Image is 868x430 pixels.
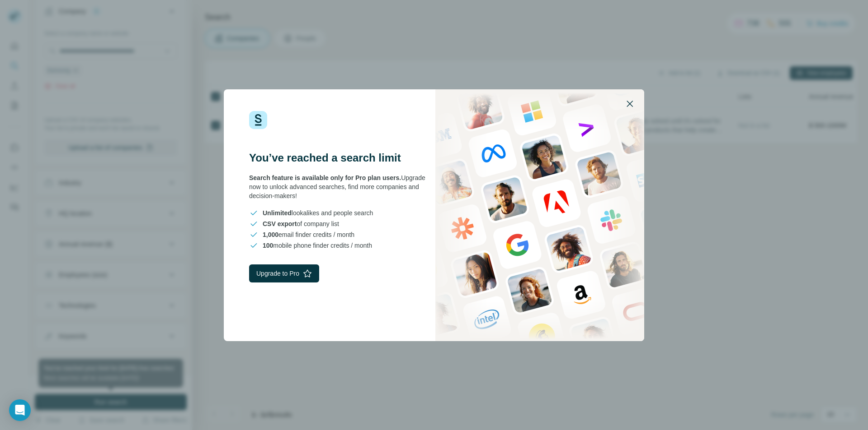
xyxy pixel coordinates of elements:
span: of company list [263,219,339,228]
button: Upgrade to Pro [249,264,319,282]
div: Upgrade now to unlock advanced searches, find more companies and decision-makers! [249,173,434,200]
span: 100 [263,242,273,249]
span: mobile phone finder credits / month [263,241,372,250]
span: lookalikes and people search [263,208,373,217]
h3: You’ve reached a search limit [249,151,434,165]
span: CSV export [263,220,297,227]
span: Unlimited [263,209,292,217]
span: email finder credits / month [263,230,354,239]
span: Search feature is available only for Pro plan users. [249,174,401,181]
img: Surfe Stock Photo - showing people and technologies [435,89,644,341]
img: Surfe Logo [249,111,267,129]
span: 1,000 [263,231,278,238]
div: Open Intercom Messenger [9,399,31,421]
